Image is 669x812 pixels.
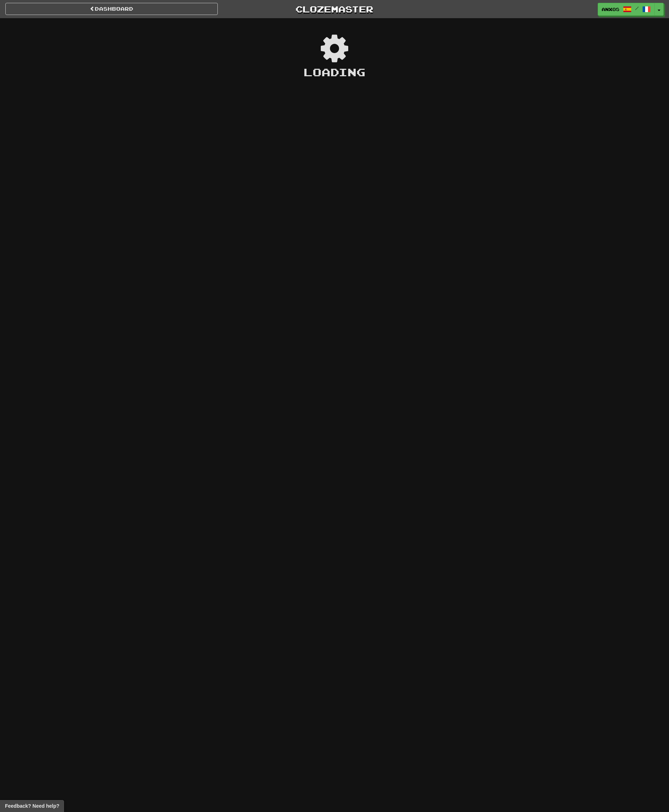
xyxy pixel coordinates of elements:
[5,3,218,15] a: Dashboard
[228,3,441,15] a: Clozemaster
[598,3,655,16] a: Anxos /
[635,6,639,11] span: /
[602,6,619,12] span: Anxos
[5,802,59,810] span: Open feedback widget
